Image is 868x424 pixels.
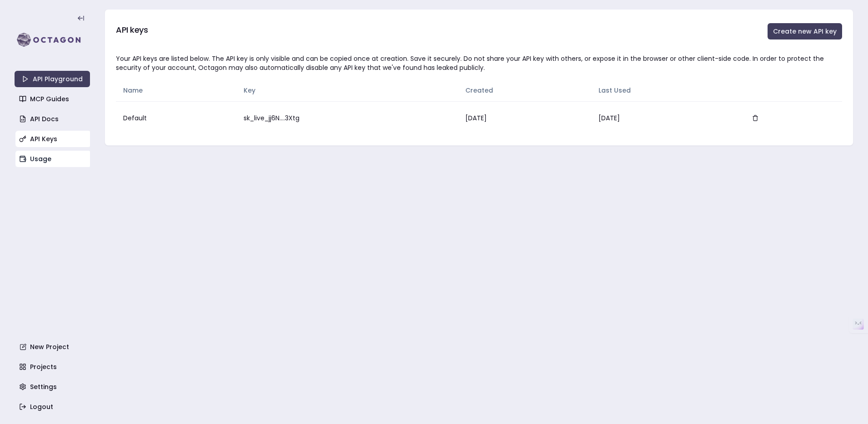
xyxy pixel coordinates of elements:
[15,339,91,355] a: New Project
[15,31,90,49] img: logo-rect-yK7x_WSZ.svg
[458,79,591,101] th: Created
[15,91,91,107] a: MCP Guides
[591,79,739,101] th: Last Used
[236,101,459,134] td: sk_live_jj6N....3Xtg
[15,399,91,415] a: Logout
[768,23,842,39] button: Create new API key
[15,151,91,167] a: Usage
[236,79,459,101] th: Key
[15,359,91,375] a: Projects
[15,379,91,395] a: Settings
[116,101,236,134] td: Default
[15,71,90,87] a: API Playground
[116,54,842,72] div: Your API keys are listed below. The API key is only visible and can be copied once at creation. S...
[116,24,148,36] h3: API keys
[116,79,236,101] th: Name
[15,111,91,127] a: API Docs
[15,131,91,147] a: API Keys
[458,101,591,134] td: [DATE]
[591,101,739,134] td: [DATE]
